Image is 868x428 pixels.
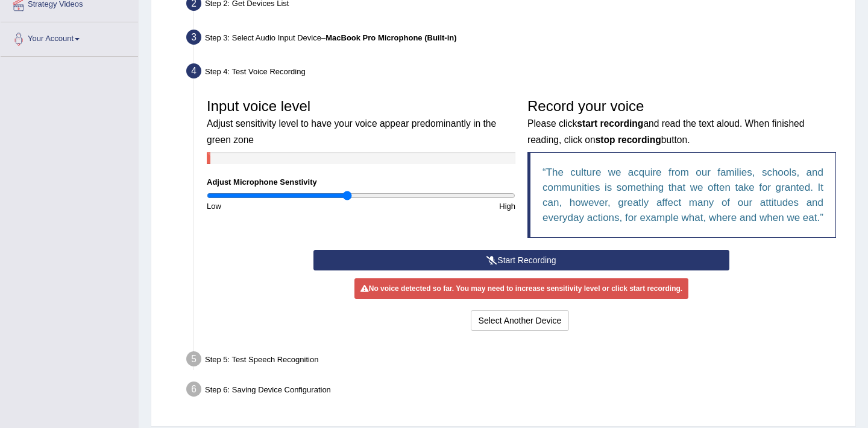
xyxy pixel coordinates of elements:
[542,167,823,223] q: The culture we acquire from our families, schools, and communities is something that we often tak...
[207,98,515,146] h3: Input voice level
[313,250,729,270] button: Start Recording
[325,33,456,42] b: MacBook Pro Microphone (Built-in)
[181,60,850,86] div: Step 4: Test Voice Recording
[596,135,661,145] b: stop recording
[321,33,457,42] span: –
[207,176,317,188] label: Adjust Microphone Senstivity
[354,278,688,299] div: No voice detected so far. You may need to increase sensitivity level or click start recording.
[181,26,850,53] div: Step 3: Select Audio Input Device
[471,310,570,331] button: Select Another Device
[1,22,138,53] a: Your Account
[181,378,850,404] div: Step 6: Saving Device Configuration
[181,348,850,374] div: Step 5: Test Speech Recognition
[577,118,643,129] b: start recording
[527,98,836,146] h3: Record your voice
[201,200,361,212] div: Low
[207,118,496,144] small: Adjust sensitivity level to have your voice appear predominantly in the green zone
[361,200,521,212] div: High
[527,118,804,144] small: Please click and read the text aloud. When finished reading, click on button.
